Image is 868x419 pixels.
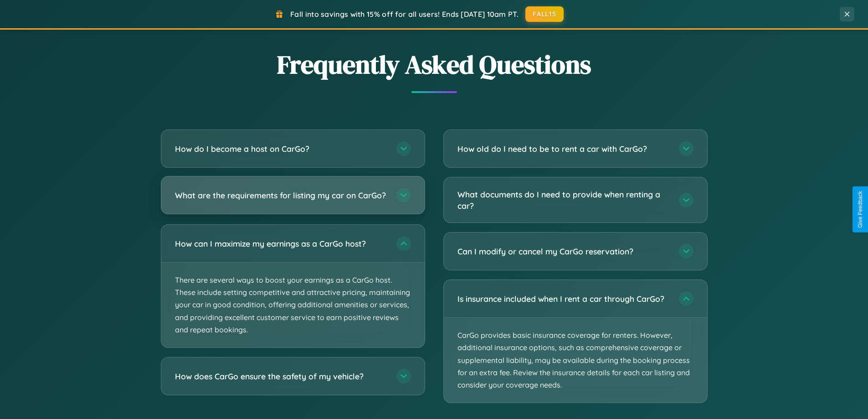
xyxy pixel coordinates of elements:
[161,263,425,347] p: There are several ways to boost your earnings as a CarGo host. These include setting competitive ...
[290,10,519,19] span: Fall into savings with 15% off for all users! Ends [DATE] 10am PT.
[457,143,670,155] h3: How old do I need to be to rent a car with CarGo?
[525,6,564,22] button: FALL15
[175,238,387,249] h3: How can I maximize my earnings as a CarGo host?
[457,189,670,211] h3: What documents do I need to provide when renting a car?
[457,246,670,257] h3: Can I modify or cancel my CarGo reservation?
[175,143,387,155] h3: How do I become a host on CarGo?
[857,191,863,228] div: Give Feedback
[161,47,708,82] h2: Frequently Asked Questions
[444,318,707,403] p: CarGo provides basic insurance coverage for renters. However, additional insurance options, such ...
[175,371,387,382] h3: How does CarGo ensure the safety of my vehicle?
[457,293,670,305] h3: Is insurance included when I rent a car through CarGo?
[175,190,387,201] h3: What are the requirements for listing my car on CarGo?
